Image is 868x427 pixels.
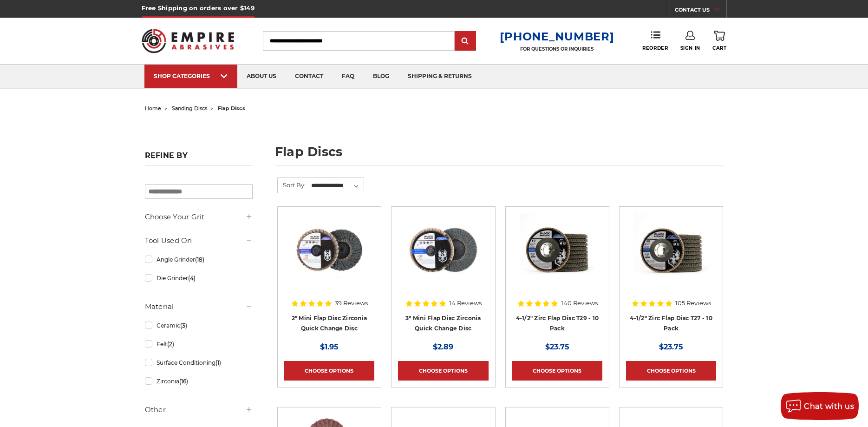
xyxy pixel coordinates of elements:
h5: Material [145,301,253,312]
label: Sort By: [278,178,306,192]
span: Reorder [642,45,668,51]
a: 4.5" Black Hawk Zirconia Flap Disc 10 Pack [512,213,602,303]
img: Black Hawk Abrasives 2-inch Zirconia Flap Disc with 60 Grit Zirconia for Smooth Finishing [292,213,366,288]
a: Die Grinder [145,270,253,286]
a: home [145,105,161,112]
a: CONTACT US [675,5,726,18]
a: Felt [145,336,253,352]
a: blog [364,65,398,88]
a: Cart [712,31,726,51]
a: Ceramic [145,317,253,334]
a: contact [286,65,333,88]
span: 39 Reviews [335,300,368,306]
span: $2.89 [433,342,453,351]
input: Submit [456,32,475,51]
span: $1.95 [320,342,339,351]
span: (18) [195,256,204,263]
span: $23.75 [545,342,569,351]
a: Surface Conditioning [145,355,253,371]
a: Choose Options [512,361,602,381]
a: Zirconia [145,373,253,389]
h5: Tool Used On [145,235,253,246]
span: (1) [215,359,221,366]
a: Choose Options [626,361,716,381]
span: Sign In [680,45,700,51]
img: BHA 3" Quick Change 60 Grit Flap Disc for Fine Grinding and Finishing [406,213,480,288]
select: Sort By: [310,179,364,193]
a: sanding discs [172,105,207,112]
span: (2) [167,341,174,348]
img: 4.5" Black Hawk Zirconia Flap Disc 10 Pack [520,213,594,288]
h5: Choose Your Grit [145,211,253,223]
p: FOR QUESTIONS OR INQUIRIES [500,46,614,52]
span: (4) [188,275,196,282]
a: Black Hawk Abrasives 2-inch Zirconia Flap Disc with 60 Grit Zirconia for Smooth Finishing [284,213,374,303]
span: Cart [712,45,726,51]
span: Chat with us [804,402,854,411]
a: 4-1/2" Zirc Flap Disc T27 - 10 Pack [630,315,712,332]
a: Choose Options [398,361,488,381]
a: Reorder [642,31,668,51]
span: (3) [180,322,187,329]
a: 2" Mini Flap Disc Zirconia Quick Change Disc [292,315,367,332]
a: faq [333,65,364,88]
a: 4-1/2" Zirc Flap Disc T29 - 10 Pack [516,315,599,332]
span: 14 Reviews [449,300,482,306]
div: SHOP CATEGORIES [154,72,228,79]
a: Choose Options [284,361,374,381]
span: $23.75 [659,342,683,351]
span: (16) [179,378,188,385]
button: Chat with us [781,392,859,420]
a: shipping & returns [398,65,481,88]
img: Black Hawk 4-1/2" x 7/8" Flap Disc Type 27 - 10 Pack [634,213,708,288]
a: BHA 3" Quick Change 60 Grit Flap Disc for Fine Grinding and Finishing [398,213,488,303]
span: 140 Reviews [561,300,598,306]
h1: flap discs [275,145,724,165]
a: 3" Mini Flap Disc Zirconia Quick Change Disc [405,315,481,332]
a: Angle Grinder [145,251,253,268]
a: Black Hawk 4-1/2" x 7/8" Flap Disc Type 27 - 10 Pack [626,213,716,303]
span: 105 Reviews [675,300,711,306]
a: [PHONE_NUMBER] [500,30,614,43]
h5: Other [145,404,253,415]
span: flap discs [218,105,245,112]
h5: Refine by [145,151,253,165]
a: about us [237,65,286,88]
img: Empire Abrasives [142,23,235,59]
